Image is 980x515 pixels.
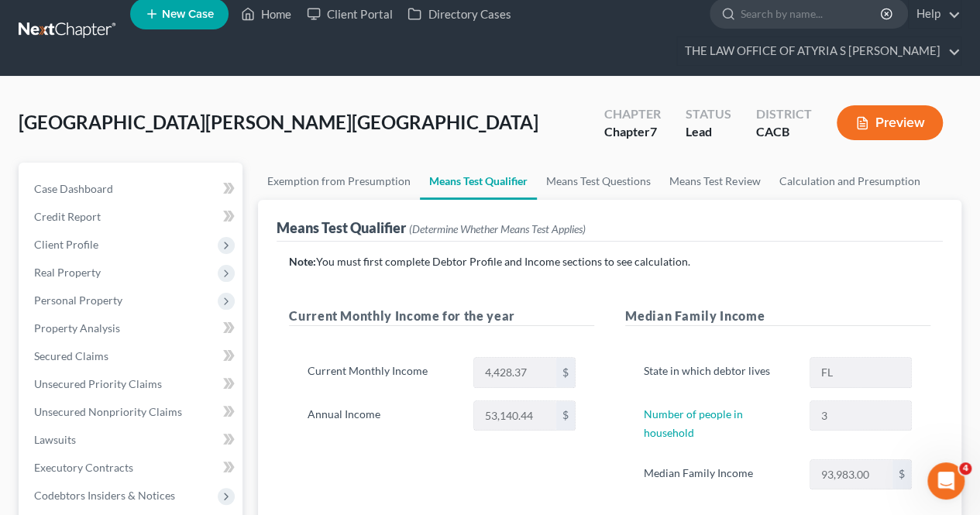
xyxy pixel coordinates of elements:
[34,321,120,335] span: Property Analysis
[959,462,971,475] span: 4
[289,307,594,326] h5: Current Monthly Income for the year
[556,358,575,387] div: $
[474,358,556,387] input: 0.00
[22,426,242,454] a: Lawsuits
[474,401,556,431] input: 0.00
[22,203,242,231] a: Credit Report
[34,377,162,390] span: Unsecured Priority Claims
[22,175,242,203] a: Case Dashboard
[927,462,965,500] iframe: Intercom live chat
[34,433,76,446] span: Lawsuits
[22,398,242,426] a: Unsecured Nonpriority Claims
[644,407,743,439] a: Number of people in household
[420,163,537,200] a: Means Test Qualifier
[289,254,930,270] p: You must first complete Debtor Profile and Income sections to see calculation.
[686,105,731,123] div: Status
[34,405,182,418] span: Unsecured Nonpriority Claims
[756,105,812,123] div: District
[300,357,465,388] label: Current Monthly Income
[22,342,242,370] a: Secured Claims
[22,370,242,398] a: Unsecured Priority Claims
[162,9,214,20] span: New Case
[892,460,911,489] div: $
[769,163,929,200] a: Calculation and Presumption
[636,459,801,490] label: Median Family Income
[556,401,575,431] div: $
[19,111,538,133] span: [GEOGRAPHIC_DATA][PERSON_NAME][GEOGRAPHIC_DATA]
[810,460,892,489] input: 0.00
[34,489,175,502] span: Codebtors Insiders & Notices
[650,124,657,139] span: 7
[677,37,961,65] a: THE LAW OFFICE OF ATYRIA S [PERSON_NAME]
[34,349,108,362] span: Secured Claims
[409,222,586,235] span: (Determine Whether Means Test Applies)
[34,210,101,223] span: Credit Report
[22,454,242,482] a: Executory Contracts
[810,401,911,431] input: --
[537,163,660,200] a: Means Test Questions
[277,218,586,237] div: Means Test Qualifier
[34,461,133,474] span: Executory Contracts
[837,105,943,140] button: Preview
[300,400,465,431] label: Annual Income
[756,123,812,141] div: CACB
[604,105,661,123] div: Chapter
[34,266,101,279] span: Real Property
[34,294,122,307] span: Personal Property
[289,255,316,268] strong: Note:
[34,238,98,251] span: Client Profile
[625,307,930,326] h5: Median Family Income
[22,314,242,342] a: Property Analysis
[604,123,661,141] div: Chapter
[810,358,911,387] input: State
[686,123,731,141] div: Lead
[660,163,769,200] a: Means Test Review
[34,182,113,195] span: Case Dashboard
[636,357,801,388] label: State in which debtor lives
[258,163,420,200] a: Exemption from Presumption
